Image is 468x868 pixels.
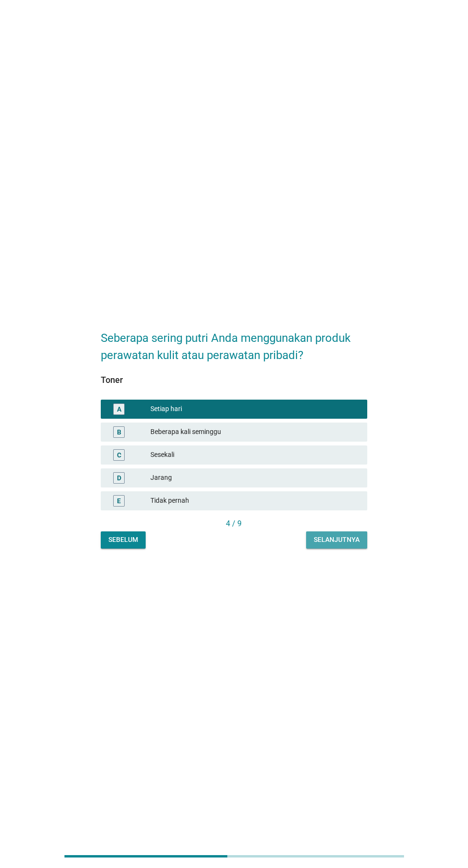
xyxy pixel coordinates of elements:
div: Sebelum [108,535,138,545]
button: Sebelum [101,531,146,549]
div: A [117,404,121,414]
div: Beberapa kali seminggu [150,426,360,438]
div: Toner [101,373,367,386]
div: Setiap hari [150,403,360,415]
div: Tidak pernah [150,495,360,507]
h2: Seberapa sering putri Anda menggunakan produk perawatan kulit atau perawatan pribadi? [101,320,367,364]
div: D [117,473,121,483]
div: Sesekali [150,449,360,461]
div: Jarang [150,472,360,484]
div: C [117,450,121,460]
div: 4 / 9 [101,518,367,529]
div: Selanjutnya [314,535,360,545]
button: Selanjutnya [306,531,367,549]
div: B [117,427,121,437]
div: E [117,496,121,506]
